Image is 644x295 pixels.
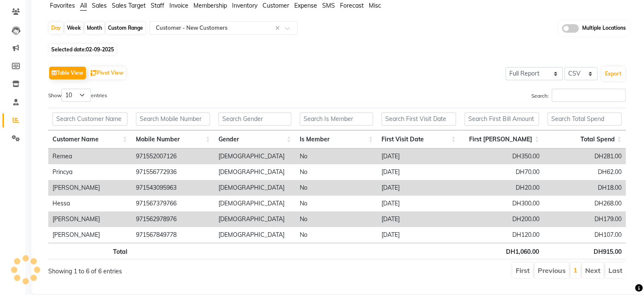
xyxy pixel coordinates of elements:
[53,112,127,126] input: Search Customer Name
[132,164,215,180] td: 971556772936
[214,211,295,227] td: [DEMOGRAPHIC_DATA]
[136,112,210,126] input: Search Mobile Number
[132,196,215,211] td: 971567379766
[92,2,107,9] span: Sales
[460,130,544,149] th: First Bill Amount: activate to sort column ascending
[543,196,626,211] td: DH268.00
[460,196,544,211] td: DH300.00
[296,180,377,196] td: No
[132,211,215,227] td: 971562978976
[460,227,544,243] td: DH120.00
[296,149,377,164] td: No
[543,130,626,149] th: Total Spend: activate to sort column ascending
[573,266,578,274] a: 1
[340,2,364,9] span: Forecast
[377,130,460,149] th: First Visit Date: activate to sort column ascending
[582,24,626,33] span: Multiple Locations
[552,89,626,102] input: Search:
[296,227,377,243] td: No
[88,67,126,79] button: Pivot View
[543,164,626,180] td: DH62.00
[48,243,132,259] th: Total
[377,227,460,243] td: [DATE]
[86,46,114,53] span: 02-09-2025
[543,180,626,196] td: DH18.00
[91,70,97,76] img: pivot.png
[263,2,289,9] span: Customer
[132,180,215,196] td: 971543095963
[232,2,257,9] span: Inventory
[377,196,460,211] td: [DATE]
[85,22,104,34] div: Month
[48,89,107,102] label: Show entries
[381,112,456,126] input: Search First Visit Date
[460,164,544,180] td: DH70.00
[132,227,215,243] td: 971567849778
[460,243,544,259] th: DH1,060.00
[214,164,295,180] td: [DEMOGRAPHIC_DATA]
[80,2,87,9] span: All
[49,22,63,34] div: Day
[275,24,282,33] span: Clear all
[296,211,377,227] td: No
[543,149,626,164] td: DH281.00
[132,130,215,149] th: Mobile Number: activate to sort column ascending
[193,2,227,9] span: Membership
[296,196,377,211] td: No
[48,227,132,243] td: [PERSON_NAME]
[296,164,377,180] td: No
[112,2,146,9] span: Sales Target
[602,67,625,81] button: Export
[543,227,626,243] td: DH107.00
[48,164,132,180] td: Princya
[296,130,377,149] th: Is Member: activate to sort column ascending
[460,180,544,196] td: DH20.00
[106,22,145,34] div: Custom Range
[169,2,188,9] span: Invoice
[48,211,132,227] td: [PERSON_NAME]
[377,211,460,227] td: [DATE]
[294,2,317,9] span: Expense
[214,227,295,243] td: [DEMOGRAPHIC_DATA]
[48,130,132,149] th: Customer Name: activate to sort column ascending
[48,149,132,164] td: Remea
[49,67,86,79] button: Table View
[377,180,460,196] td: [DATE]
[48,262,282,276] div: Showing 1 to 6 of 6 entries
[460,211,544,227] td: DH200.00
[218,112,291,126] input: Search Gender
[214,196,295,211] td: [DEMOGRAPHIC_DATA]
[214,180,295,196] td: [DEMOGRAPHIC_DATA]
[464,112,539,126] input: Search First Bill Amount
[369,2,381,9] span: Misc
[300,112,373,126] input: Search Is Member
[460,149,544,164] td: DH350.00
[132,149,215,164] td: 971552007126
[151,2,164,9] span: Staff
[547,112,622,126] input: Search Total Spend
[50,2,75,9] span: Favorites
[543,243,626,259] th: DH915.00
[48,196,132,211] td: Hessa
[543,211,626,227] td: DH179.00
[377,149,460,164] td: [DATE]
[531,89,626,102] label: Search:
[48,180,132,196] td: [PERSON_NAME]
[214,130,295,149] th: Gender: activate to sort column ascending
[322,2,335,9] span: SMS
[49,44,116,55] span: Selected date:
[65,22,83,34] div: Week
[214,149,295,164] td: [DEMOGRAPHIC_DATA]
[377,164,460,180] td: [DATE]
[61,89,91,102] select: Showentries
